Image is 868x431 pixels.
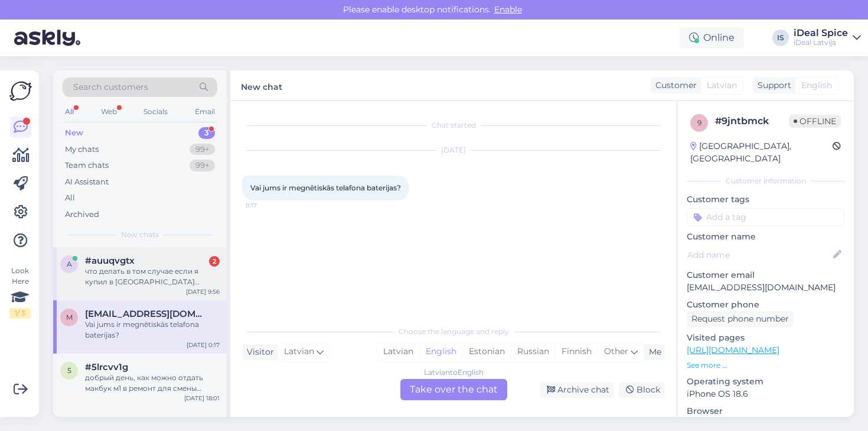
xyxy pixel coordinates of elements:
[190,160,215,171] div: 99+
[772,30,789,46] div: IS
[687,176,844,186] div: Customer information
[687,360,844,371] p: See more ...
[85,255,135,266] span: #auuqvgtx
[209,256,220,267] div: 2
[462,343,511,361] div: Estonian
[190,144,215,155] div: 99+
[67,260,72,268] span: a
[687,299,844,311] p: Customer phone
[794,38,848,47] div: iDeal Latvija
[604,346,628,357] span: Other
[400,379,507,400] div: Take over the chat
[85,319,220,341] div: Vai jums ir megnētiskās telafona baterijas?
[377,343,419,361] div: Latvian
[67,366,71,375] span: 5
[242,120,665,131] div: Chat started
[184,394,220,403] div: [DATE] 18:01
[491,4,526,15] span: Enable
[65,176,109,188] div: AI Assistant
[242,326,665,337] div: Choose the language and reply
[246,201,290,210] span: 0:17
[187,341,220,349] div: [DATE] 0:17
[85,266,220,287] div: что делать в том случае если я купил в [GEOGRAPHIC_DATA] наушники AirPods 4 ANC [DATE] и сейчас у...
[690,140,833,165] div: [GEOGRAPHIC_DATA], [GEOGRAPHIC_DATA]
[540,382,614,398] div: Archive chat
[419,343,462,361] div: English
[511,343,555,361] div: Russian
[789,115,841,128] span: Offline
[99,104,119,119] div: Web
[242,145,665,155] div: [DATE]
[141,104,170,119] div: Socials
[242,346,274,358] div: Visitor
[186,287,220,296] div: [DATE] 9:56
[241,77,282,93] label: New chat
[65,192,75,204] div: All
[73,81,148,93] span: Search customers
[687,248,831,261] input: Add name
[707,79,737,92] span: Latvian
[801,79,832,92] span: English
[697,118,701,127] span: 9
[651,79,697,92] div: Customer
[687,208,844,226] input: Add a tag
[687,388,844,400] p: iPhone OS 18.6
[65,209,99,221] div: Archived
[687,405,844,417] p: Browser
[424,367,484,378] div: Latvian to English
[794,28,848,38] div: iDeal Spice
[619,382,665,398] div: Block
[644,346,661,358] div: Me
[794,28,861,47] a: iDeal SpiceiDeal Latvija
[687,332,844,344] p: Visited pages
[9,80,32,102] img: Askly Logo
[687,311,794,327] div: Request phone number
[687,281,844,294] p: [EMAIL_ADDRESS][DOMAIN_NAME]
[85,362,128,372] span: #5lrcvv1g
[9,308,31,319] div: 1 / 3
[65,127,83,139] div: New
[192,104,217,119] div: Email
[250,183,401,192] span: Vai jums ir megnētiskās telafona baterijas?
[687,193,844,206] p: Customer tags
[85,372,220,394] div: добрый день, как можно отдать макбук м1 в ремонт для смены клавиатуры?
[687,231,844,243] p: Customer name
[715,114,789,128] div: # 9jntbmck
[687,269,844,281] p: Customer email
[198,127,215,139] div: 3
[555,343,598,361] div: Finnish
[753,79,791,92] div: Support
[687,375,844,388] p: Operating system
[65,144,99,155] div: My chats
[284,345,314,358] span: Latvian
[9,265,31,319] div: Look Here
[66,313,73,322] span: m
[65,160,109,171] div: Team chats
[63,104,76,119] div: All
[680,27,744,48] div: Online
[121,229,159,240] span: New chats
[85,309,208,319] span: maija.dame@gmail.com
[687,345,779,355] a: [URL][DOMAIN_NAME]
